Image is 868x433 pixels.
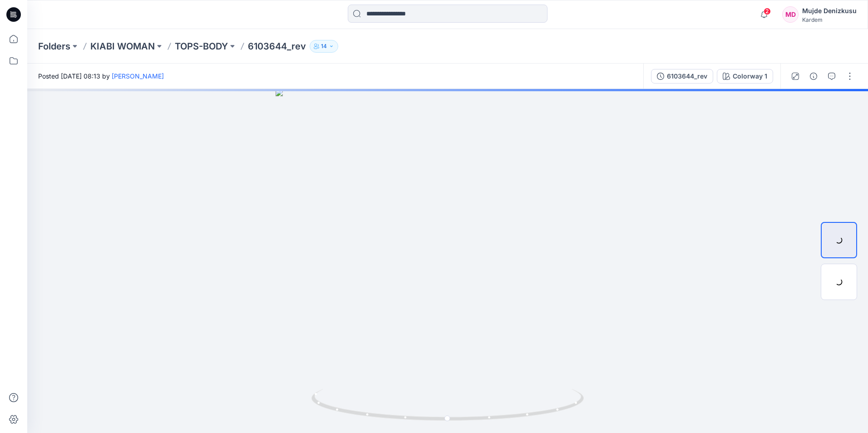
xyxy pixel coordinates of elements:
[733,71,767,81] div: Colorway 1
[90,40,155,53] a: KIABI WOMAN
[38,40,70,53] a: Folders
[112,72,164,80] a: [PERSON_NAME]
[38,71,164,81] span: Posted [DATE] 08:13 by
[310,40,338,53] button: 14
[782,6,799,23] div: MD
[667,71,707,81] div: 6103644_rev
[806,69,821,84] button: Details
[802,16,857,23] div: Kardem
[175,40,228,53] a: TOPS-BODY
[651,69,713,84] button: 6103644_rev
[764,8,771,15] span: 2
[248,40,306,53] p: 6103644_rev
[802,5,857,16] div: Mujde Denizkusu
[321,41,327,51] p: 14
[717,69,773,84] button: Colorway 1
